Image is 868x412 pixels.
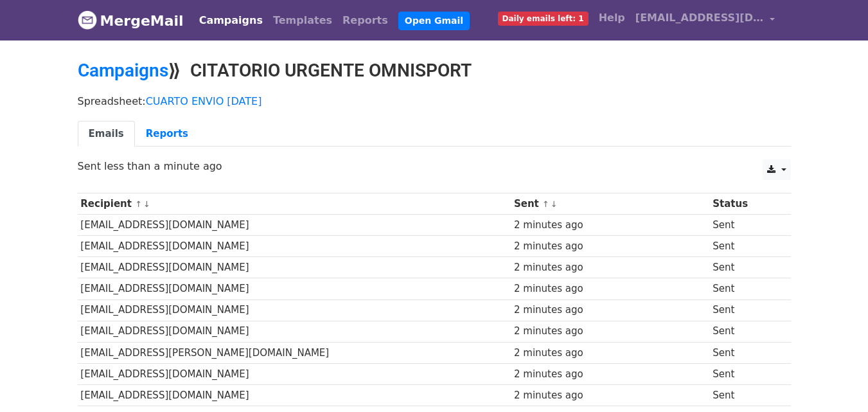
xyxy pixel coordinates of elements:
th: Status [709,193,780,215]
td: [EMAIL_ADDRESS][PERSON_NAME][DOMAIN_NAME] [78,342,511,363]
td: Sent [709,363,780,384]
span: Daily emails left: 1 [498,12,589,26]
td: Sent [709,384,780,406]
a: ↑ [135,199,142,209]
img: MergeMail logo [78,10,97,30]
div: 2 minutes ago [514,282,707,296]
a: Campaigns [78,60,168,81]
div: 2 minutes ago [514,388,707,403]
a: Help [594,5,630,31]
a: Open Gmail [398,12,470,30]
a: Templates [268,8,337,33]
td: [EMAIL_ADDRESS][DOMAIN_NAME] [78,300,511,321]
td: [EMAIL_ADDRESS][DOMAIN_NAME] [78,236,511,257]
a: CUARTO ENVIO [DATE] [146,95,262,107]
td: Sent [709,257,780,278]
td: [EMAIL_ADDRESS][DOMAIN_NAME] [78,321,511,342]
a: ↓ [551,199,558,209]
a: Emails [78,121,135,147]
td: [EMAIL_ADDRESS][DOMAIN_NAME] [78,278,511,300]
td: Sent [709,321,780,342]
a: ↓ [143,199,150,209]
td: Sent [709,300,780,321]
td: Sent [709,236,780,257]
a: [EMAIL_ADDRESS][DOMAIN_NAME] [630,5,781,35]
a: Reports [135,121,199,147]
p: Sent less than a minute ago [78,159,791,173]
h2: ⟫ CITATORIO URGENTE OMNISPORT [78,60,791,82]
div: 2 minutes ago [514,303,707,318]
div: 2 minutes ago [514,239,707,254]
span: [EMAIL_ADDRESS][DOMAIN_NAME] [635,10,764,26]
th: Sent [511,193,709,215]
div: 2 minutes ago [514,218,707,233]
td: [EMAIL_ADDRESS][DOMAIN_NAME] [78,257,511,278]
a: MergeMail [78,7,184,34]
td: Sent [709,278,780,300]
a: ↑ [542,199,549,209]
th: Recipient [78,193,511,215]
td: [EMAIL_ADDRESS][DOMAIN_NAME] [78,384,511,406]
div: 2 minutes ago [514,324,707,339]
div: 2 minutes ago [514,260,707,275]
div: 2 minutes ago [514,346,707,361]
p: Spreadsheet: [78,94,791,108]
a: Daily emails left: 1 [493,5,594,31]
a: Reports [337,8,393,33]
div: 2 minutes ago [514,367,707,382]
td: [EMAIL_ADDRESS][DOMAIN_NAME] [78,215,511,236]
a: Campaigns [194,8,268,33]
td: Sent [709,342,780,363]
td: [EMAIL_ADDRESS][DOMAIN_NAME] [78,363,511,384]
td: Sent [709,215,780,236]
